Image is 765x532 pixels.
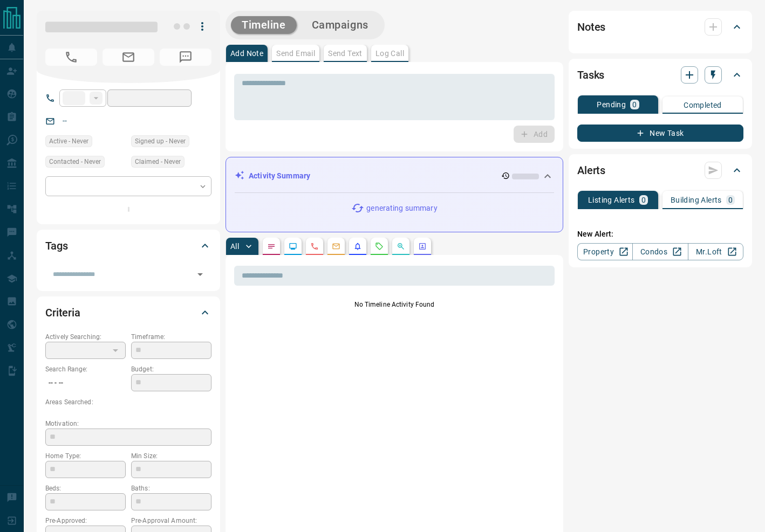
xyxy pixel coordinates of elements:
p: Home Type: [45,451,126,461]
h2: Tags [45,237,67,254]
svg: Lead Browsing Activity [289,242,297,251]
button: New Task [577,125,743,142]
p: Listing Alerts [588,196,635,204]
p: Search Range: [45,364,126,374]
p: New Alert: [577,229,743,240]
div: Alerts [577,157,743,183]
svg: Calls [310,242,319,251]
svg: Requests [375,242,384,251]
h2: Criteria [45,304,80,321]
p: Building Alerts [671,196,722,204]
h2: Tasks [577,66,604,84]
span: Signed up - Never [135,136,186,147]
p: -- - -- [45,374,126,392]
p: No Timeline Activity Found [234,300,555,309]
p: Pre-Approved: [45,516,126,526]
p: Budget: [131,364,211,374]
svg: Agent Actions [418,242,427,251]
p: generating summary [366,203,437,214]
p: 0 [632,101,637,108]
a: Condos [632,243,688,260]
div: Criteria [45,300,211,326]
button: Campaigns [301,16,379,34]
svg: Emails [332,242,340,251]
p: 0 [641,196,646,204]
button: Open [193,267,208,282]
p: Timeframe: [131,332,211,342]
p: Beds: [45,483,126,493]
div: Notes [577,14,743,40]
p: Actively Searching: [45,332,126,342]
p: Pending [597,101,626,108]
svg: Listing Alerts [353,242,362,251]
p: Baths: [131,483,211,493]
span: Claimed - Never [135,156,181,167]
p: Pre-Approval Amount: [131,516,211,526]
span: No Number [45,49,97,66]
div: Tags [45,233,211,259]
span: No Number [160,49,211,66]
div: Activity Summary [235,166,554,186]
svg: Notes [267,242,276,251]
h2: Notes [577,18,605,36]
p: 0 [728,196,733,204]
p: Add Note [230,50,263,57]
a: Mr.Loft [688,243,743,260]
p: All [230,243,239,250]
a: Property [577,243,633,260]
svg: Opportunities [397,242,405,251]
a: -- [63,116,67,125]
h2: Alerts [577,162,605,179]
div: Tasks [577,62,743,88]
p: Activity Summary [249,170,310,182]
p: Min Size: [131,451,211,461]
span: Contacted - Never [49,156,101,167]
span: No Email [103,49,154,66]
p: Areas Searched: [45,397,211,407]
p: Completed [684,101,722,109]
button: Timeline [231,16,297,34]
span: Active - Never [49,136,88,147]
p: Motivation: [45,419,211,429]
